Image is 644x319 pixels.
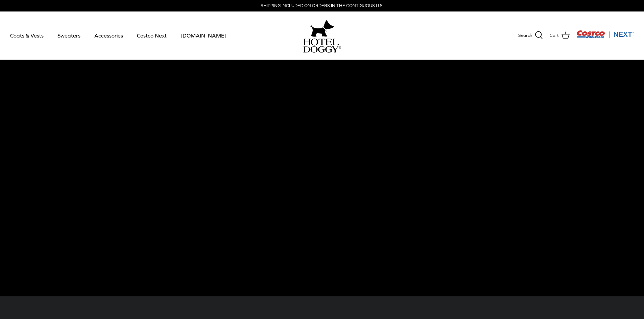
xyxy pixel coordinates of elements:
img: hoteldoggy.com [310,18,334,39]
span: Search [518,32,532,39]
a: hoteldoggy.com hoteldoggycom [303,18,341,53]
a: Search [518,31,543,40]
img: hoteldoggycom [303,39,341,53]
a: Visit Costco Next [576,34,634,40]
a: Coats & Vests [4,24,50,47]
a: [DOMAIN_NAME] [174,24,233,47]
span: Cart [550,32,559,39]
a: Sweaters [51,24,87,47]
a: Cart [550,31,570,40]
a: Accessories [88,24,129,47]
img: Costco Next [576,30,634,39]
a: Costco Next [131,24,173,47]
